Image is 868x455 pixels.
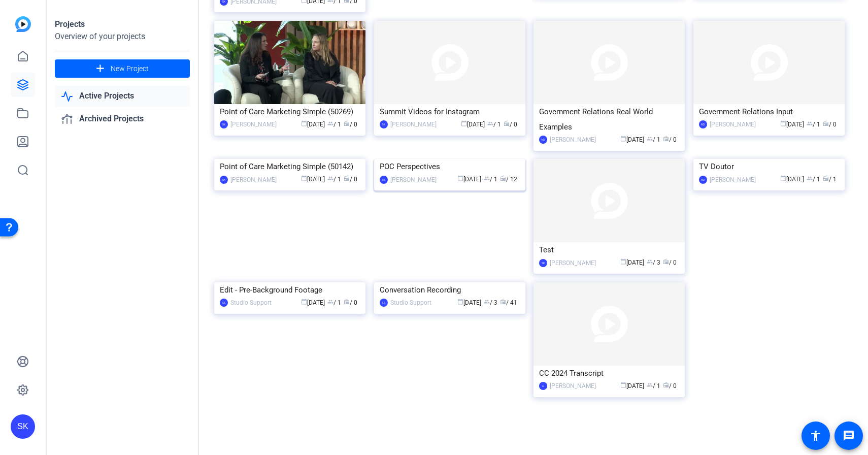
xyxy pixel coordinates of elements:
[699,120,707,128] div: ND
[663,136,669,142] span: radio
[663,136,677,143] span: / 0
[344,175,350,181] span: radio
[500,299,506,305] span: radio
[55,18,190,30] div: Projects
[301,120,307,126] span: calendar_today
[663,259,677,266] span: / 0
[301,176,325,183] span: [DATE]
[647,136,660,143] span: / 1
[663,382,669,388] span: radio
[843,430,855,442] mat-icon: message
[327,299,333,305] span: group
[15,16,31,32] img: blue-gradient.svg
[220,104,360,119] div: Point of Care Marketing Simple (50269)
[823,120,829,126] span: radio
[647,258,653,265] span: group
[344,121,357,128] span: / 0
[55,86,190,107] a: Active Projects
[699,176,707,184] div: ND
[327,299,341,306] span: / 1
[699,104,839,119] div: Government Relations Input
[220,120,228,128] div: SK
[230,175,277,185] div: [PERSON_NAME]
[11,414,35,439] div: SK
[550,258,596,268] div: [PERSON_NAME]
[780,175,786,181] span: calendar_today
[220,282,360,298] div: Edit - Pre-Background Footage
[500,176,517,183] span: / 12
[220,299,228,307] div: SS
[780,121,804,128] span: [DATE]
[390,298,431,308] div: Studio Support
[663,382,677,389] span: / 0
[823,175,829,181] span: radio
[344,299,357,306] span: / 0
[301,299,307,305] span: calendar_today
[647,259,660,266] span: / 3
[111,63,149,74] span: New Project
[301,299,325,306] span: [DATE]
[780,176,804,183] span: [DATE]
[539,104,679,135] div: Government Relations Real World Examples
[457,299,463,305] span: calendar_today
[500,299,517,306] span: / 41
[220,159,360,174] div: Point of Care Marketing Simple (50142)
[484,175,490,181] span: group
[647,136,653,142] span: group
[230,119,277,129] div: [PERSON_NAME]
[220,176,228,184] div: SK
[500,175,506,181] span: radio
[390,175,437,185] div: [PERSON_NAME]
[663,258,669,265] span: radio
[327,176,341,183] span: / 1
[301,175,307,181] span: calendar_today
[327,175,333,181] span: group
[504,120,510,126] span: radio
[780,120,786,126] span: calendar_today
[380,104,520,119] div: Summit Videos for Instagram
[484,299,490,305] span: group
[807,176,820,183] span: / 1
[457,175,463,181] span: calendar_today
[539,382,547,390] div: E
[55,30,190,43] div: Overview of your projects
[380,282,520,298] div: Conversation Recording
[504,121,517,128] span: / 0
[620,382,626,388] span: calendar_today
[94,62,107,75] mat-icon: add
[484,299,497,306] span: / 3
[539,366,679,381] div: CC 2024 Transcript
[380,299,388,307] div: SS
[620,136,644,143] span: [DATE]
[710,119,756,129] div: [PERSON_NAME]
[55,59,190,78] button: New Project
[539,242,679,257] div: Test
[710,175,756,185] div: [PERSON_NAME]
[807,121,820,128] span: / 1
[390,119,437,129] div: [PERSON_NAME]
[380,120,388,128] div: SK
[461,120,467,126] span: calendar_today
[647,382,653,388] span: group
[380,176,388,184] div: SK
[807,120,813,126] span: group
[301,121,325,128] span: [DATE]
[457,299,481,306] span: [DATE]
[810,430,822,442] mat-icon: accessibility
[550,381,596,391] div: [PERSON_NAME]
[620,136,626,142] span: calendar_today
[550,135,596,145] div: [PERSON_NAME]
[487,121,501,128] span: / 1
[647,382,660,389] span: / 1
[807,175,813,181] span: group
[344,176,357,183] span: / 0
[457,176,481,183] span: [DATE]
[327,121,341,128] span: / 1
[484,176,497,183] span: / 1
[539,259,547,267] div: SK
[620,258,626,265] span: calendar_today
[620,382,644,389] span: [DATE]
[55,109,190,129] a: Archived Projects
[327,120,333,126] span: group
[380,159,520,174] div: POC Perspectives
